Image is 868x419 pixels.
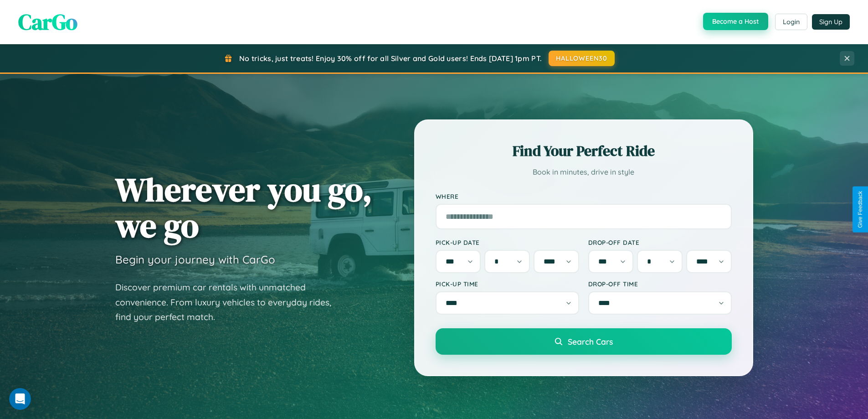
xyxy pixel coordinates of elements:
div: Give Feedback [857,191,863,228]
label: Where [436,192,732,200]
button: Search Cars [436,328,732,355]
p: Book in minutes, drive in style [436,166,732,179]
span: No tricks, just treats! Enjoy 30% off for all Silver and Gold users! Ends [DATE] 1pm PT. [239,54,542,63]
span: Search Cars [568,336,613,347]
label: Pick-up Time [436,280,579,288]
span: CarGo [18,7,77,37]
button: Sign Up [812,14,850,30]
button: HALLOWEEN30 [549,51,615,66]
p: Discover premium car rentals with unmatched convenience. From luxury vehicles to everyday rides, ... [115,280,343,325]
label: Drop-off Date [588,238,732,246]
h2: Find Your Perfect Ride [436,141,732,161]
label: Drop-off Time [588,280,732,288]
button: Become a Host [703,13,768,30]
button: Login [775,14,807,30]
h1: Wherever you go, we go [115,171,372,243]
label: Pick-up Date [436,238,579,246]
iframe: Intercom live chat [9,388,31,410]
h3: Begin your journey with CarGo [115,253,275,266]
